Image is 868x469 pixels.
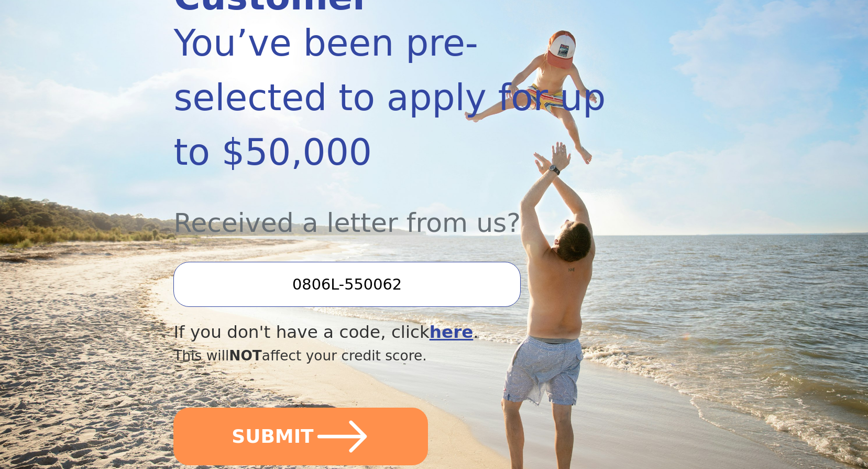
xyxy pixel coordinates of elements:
[430,322,474,342] a: here
[173,345,616,366] div: This will affect your credit score.
[173,262,520,307] input: Enter your Offer Code:
[173,408,428,465] button: SUBMIT
[173,319,616,345] div: If you don't have a code, click .
[173,179,616,243] div: Received a letter from us?
[173,16,616,179] div: You’ve been pre-selected to apply for up to $50,000
[229,347,262,364] span: NOT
